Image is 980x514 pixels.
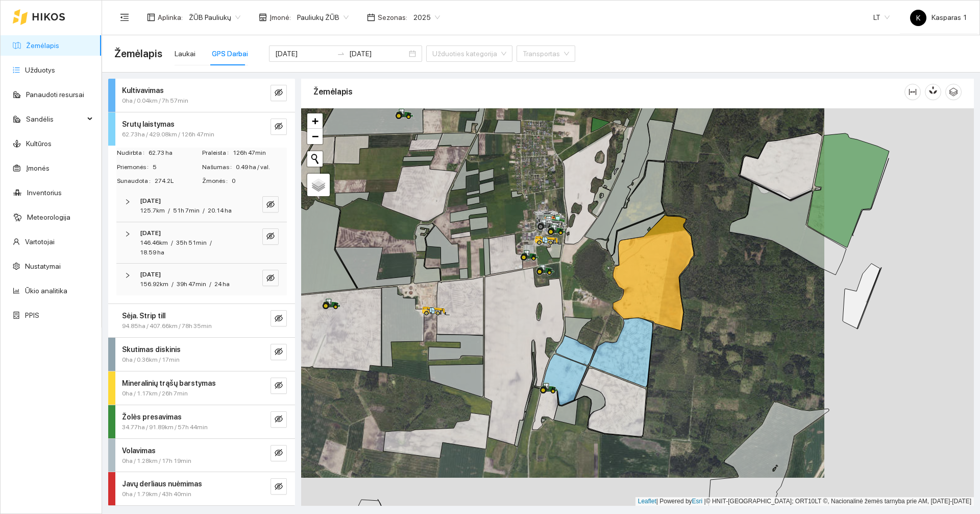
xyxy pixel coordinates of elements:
div: Skutimas diskinis0ha / 0.36km / 17mineye-invisible [108,338,295,371]
span: / [209,281,211,288]
strong: Sėja. Strip till [122,312,165,320]
button: eye-invisible [271,344,287,360]
span: Priemonės [117,162,153,172]
span: 274.2L [155,176,201,186]
span: eye-invisible [275,122,283,132]
span: K [916,10,920,26]
span: calendar [367,13,375,21]
input: Pabaigos data [349,48,407,59]
span: right [125,272,131,278]
div: GPS Darbai [212,48,248,59]
strong: Kultivavimas [122,86,164,95]
span: 146.46km [140,239,168,246]
span: Kasparas 1 [910,13,967,21]
div: Volavimas0ha / 1.28km / 17h 19mineye-invisible [108,439,295,472]
span: Našumas [202,162,236,172]
span: / [171,239,173,246]
span: 126h 47min [233,148,286,158]
div: Laukai [175,48,195,59]
span: column-width [905,88,920,96]
a: Leaflet [638,498,656,505]
span: 62.73ha / 429.08km / 126h 47min [122,130,214,139]
button: eye-invisible [271,378,287,394]
div: Žolės presavimas34.77ha / 91.89km / 57h 44mineye-invisible [108,405,295,438]
span: shop [259,13,267,21]
span: | [704,498,706,505]
div: | Powered by © HNIT-[GEOGRAPHIC_DATA]; ORT10LT ©, Nacionalinė žemės tarnyba prie AM, [DATE]-[DATE] [635,497,974,506]
strong: [DATE] [140,229,161,237]
div: Kultivavimas0ha / 0.04km / 7h 57mineye-invisible [108,79,295,112]
span: right [125,199,131,205]
span: 0ha / 0.04km / 7h 57min [122,96,188,106]
span: 51h 7min [173,207,200,214]
strong: Skutimas diskinis [122,345,181,354]
div: Žemėlapis [313,77,904,106]
span: 125.7km [140,207,165,214]
button: eye-invisible [271,85,287,101]
span: Sandėlis [26,109,84,129]
div: [DATE]146.46km/35h 51min/18.59 haeye-invisible [116,222,287,264]
span: 34.77ha / 91.89km / 57h 44min [122,423,208,432]
strong: [DATE] [140,197,161,204]
strong: Žolės presavimas [122,413,182,421]
span: 35h 51min [176,239,207,246]
button: eye-invisible [262,228,279,245]
span: eye-invisible [275,415,283,425]
span: 20.14 ha [208,207,232,214]
button: menu-fold [114,7,135,28]
a: PPIS [25,311,39,319]
a: Panaudoti resursai [26,90,84,99]
span: + [312,114,318,127]
span: Aplinka : [158,12,183,23]
span: eye-invisible [275,482,283,492]
span: 39h 47min [177,281,206,288]
span: 0ha / 1.28km / 17h 19min [122,456,191,466]
button: eye-invisible [262,196,279,213]
a: Esri [692,498,703,505]
a: Layers [307,174,330,196]
button: eye-invisible [262,270,279,286]
span: 18.59 ha [140,249,164,256]
div: [DATE]156.92km/39h 47min/24 haeye-invisible [116,264,287,295]
span: ŽŪB Pauliukų [189,10,240,25]
button: Initiate a new search [307,151,323,167]
button: eye-invisible [271,119,287,135]
span: 5 [153,162,201,172]
span: to [337,50,345,58]
span: 0ha / 0.36km / 17min [122,355,180,365]
span: swap-right [337,50,345,58]
span: Sezonas : [378,12,407,23]
button: eye-invisible [271,478,287,495]
span: eye-invisible [275,314,283,324]
div: Srutų laistymas62.73ha / 429.08km / 126h 47mineye-invisible [108,112,295,146]
span: LT [873,10,890,25]
span: eye-invisible [266,200,275,210]
span: eye-invisible [266,274,275,284]
span: 0 [232,176,286,186]
span: eye-invisible [266,232,275,242]
a: Žemėlapis [26,41,59,50]
span: 0.49 ha / val. [236,162,286,172]
span: / [171,281,174,288]
strong: Srutų laistymas [122,120,175,128]
span: Žemėlapis [114,45,162,62]
span: 0ha / 1.79km / 43h 40min [122,489,191,499]
span: Nudirbta [117,148,149,158]
span: 94.85ha / 407.66km / 78h 35min [122,321,212,331]
span: Žmonės [202,176,232,186]
span: Įmonė : [269,12,291,23]
button: eye-invisible [271,445,287,461]
a: Zoom in [307,113,323,129]
a: Zoom out [307,129,323,144]
a: Inventorius [27,189,62,197]
a: Vartotojai [25,238,55,246]
a: Kultūros [26,139,52,148]
div: [DATE]125.7km/51h 7min/20.14 haeye-invisible [116,190,287,222]
span: / [203,207,205,214]
div: Mineralinių trąšų barstymas0ha / 1.17km / 26h 7mineye-invisible [108,371,295,405]
a: Meteorologija [27,213,70,221]
strong: Mineralinių trąšų barstymas [122,379,216,387]
a: Užduotys [25,66,55,74]
span: 2025 [413,10,440,25]
span: 156.92km [140,281,168,288]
